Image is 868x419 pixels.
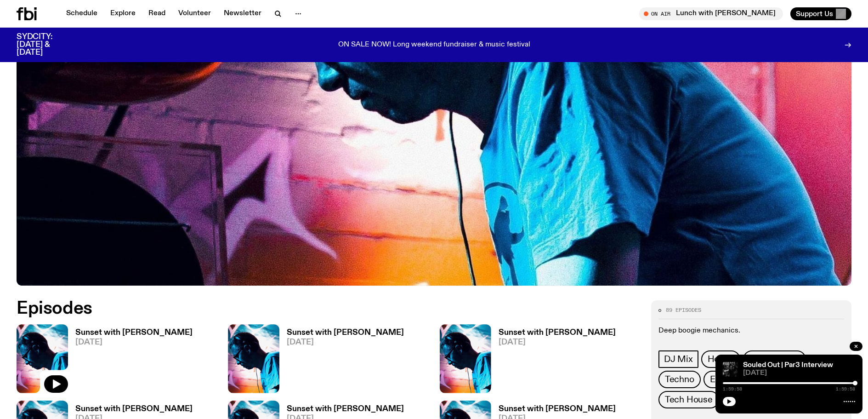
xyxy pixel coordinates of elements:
[68,329,193,393] a: Sunset with [PERSON_NAME][DATE]
[743,362,833,369] a: Souled Out | Par3 Interview
[499,405,616,413] h3: Sunset with [PERSON_NAME]
[75,405,193,413] h3: Sunset with [PERSON_NAME]
[666,308,701,313] span: 89 episodes
[287,329,404,337] h3: Sunset with [PERSON_NAME]
[743,350,806,368] a: Deep House
[658,327,844,335] p: Deep boogie mechanics.
[17,300,569,317] h2: Episodes
[658,391,719,408] a: Tech House
[279,329,404,393] a: Sunset with [PERSON_NAME][DATE]
[338,41,530,49] p: ON SALE NOW! Long weekend fundraiser & music festival
[639,7,783,20] button: On AirLunch with [PERSON_NAME]
[287,405,404,413] h3: Sunset with [PERSON_NAME]
[143,7,171,20] a: Read
[287,339,404,346] span: [DATE]
[440,324,491,393] img: Simon Caldwell stands side on, looking downwards. He has headphones on. Behind him is a brightly ...
[723,387,742,391] span: 1:59:58
[701,350,740,368] a: House
[710,374,739,385] span: Electro
[790,7,851,20] button: Support Us
[664,354,693,364] span: DJ Mix
[491,329,616,393] a: Sunset with [PERSON_NAME][DATE]
[61,7,103,20] a: Schedule
[743,370,855,377] span: [DATE]
[665,395,713,405] span: Tech House
[796,10,833,18] span: Support Us
[75,339,193,346] span: [DATE]
[173,7,216,20] a: Volunteer
[658,371,701,388] a: Techno
[658,350,698,368] a: DJ Mix
[836,387,855,391] span: 1:59:58
[703,371,745,388] a: Electro
[17,33,75,57] h3: SYDCITY: [DATE] & [DATE]
[499,339,616,346] span: [DATE]
[499,329,616,337] h3: Sunset with [PERSON_NAME]
[665,374,694,385] span: Techno
[105,7,141,20] a: Explore
[218,7,267,20] a: Newsletter
[17,324,68,393] img: Simon Caldwell stands side on, looking downwards. He has headphones on. Behind him is a brightly ...
[228,324,279,393] img: Simon Caldwell stands side on, looking downwards. He has headphones on. Behind him is a brightly ...
[708,354,734,364] span: House
[75,329,193,337] h3: Sunset with [PERSON_NAME]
